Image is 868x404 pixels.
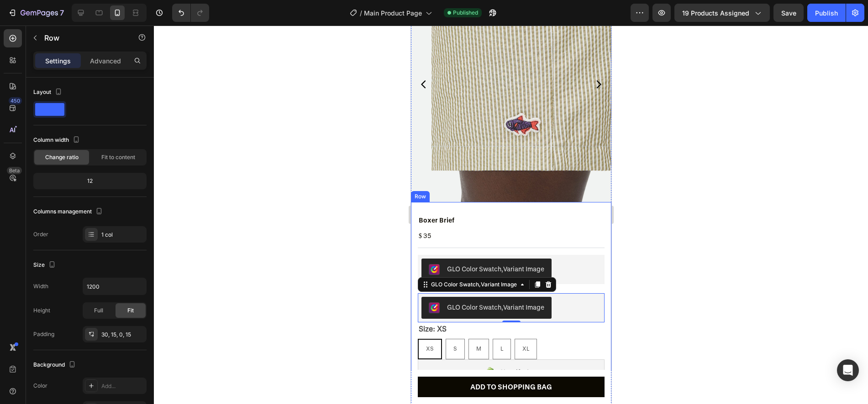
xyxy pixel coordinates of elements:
[33,230,48,238] div: Order
[101,382,144,390] div: Add...
[33,330,54,338] div: Padding
[411,26,611,404] iframe: To enrich screen reader interactions, please activate Accessibility in Grammarly extension settings
[837,359,859,381] div: Open Intercom Messenger
[33,206,105,218] div: Columns management
[674,4,770,22] button: 19 products assigned
[360,8,362,18] span: /
[45,56,71,66] p: Settings
[45,153,79,161] span: Change ratio
[364,8,422,18] span: Main Product Page
[101,331,144,339] div: 30, 15, 0, 15
[33,306,50,315] div: Height
[33,359,78,371] div: Background
[815,8,838,18] div: Publish
[453,9,478,17] span: Published
[127,306,134,315] span: Fit
[7,167,22,174] div: Beta
[773,4,804,22] button: Save
[44,32,122,43] p: Row
[781,9,796,17] span: Save
[35,175,145,187] div: 12
[33,259,58,271] div: Size
[807,4,846,22] button: Publish
[83,278,146,295] input: Auto
[101,231,144,239] div: 1 col
[172,4,209,22] div: Undo/Redo
[682,8,749,18] span: 19 products assigned
[4,4,68,22] button: 7
[9,97,22,104] div: 450
[94,306,103,315] span: Full
[90,56,121,66] p: Advanced
[33,134,82,146] div: Column width
[60,7,64,18] p: 7
[33,282,48,290] div: Width
[33,86,64,98] div: Layout
[33,382,47,390] div: Color
[101,153,135,161] span: Fit to content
